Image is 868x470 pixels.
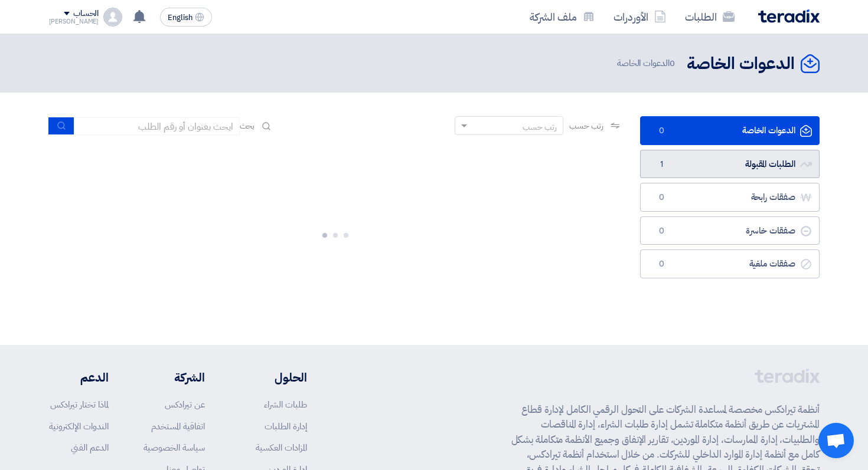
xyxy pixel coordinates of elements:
span: 0 [655,225,669,237]
a: صفقات ملغية0 [640,249,820,278]
img: Teradix logo [758,9,820,23]
a: طلبات الشراء [264,398,307,411]
input: ابحث بعنوان أو رقم الطلب [74,117,240,135]
li: الشركة [143,369,205,386]
span: 0 [655,258,669,270]
a: الطلبات المقبولة1 [640,150,820,179]
a: المزادات العكسية [256,441,307,454]
button: English [160,8,212,27]
a: ملف الشركة [520,3,604,31]
a: سياسة الخصوصية [143,441,205,454]
a: الدعم الفني [71,441,109,454]
h2: الدعوات الخاصة [687,52,795,75]
a: صفقات خاسرة0 [640,216,820,245]
a: الطلبات [676,3,744,31]
span: 0 [655,192,669,203]
a: لماذا تختار تيرادكس [50,398,109,411]
a: الدعوات الخاصة0 [640,116,820,145]
div: [PERSON_NAME] [49,18,99,25]
a: صفقات رابحة0 [640,183,820,212]
a: الندوات الإلكترونية [49,420,109,433]
span: 0 [670,57,675,70]
span: رتب حسب [569,120,603,132]
a: اتفاقية المستخدم [151,420,205,433]
div: Open chat [818,423,854,458]
li: الحلول [240,369,307,386]
a: إدارة الطلبات [265,420,307,433]
span: 0 [655,125,669,137]
img: profile_test.png [103,8,122,27]
li: الدعم [49,369,109,386]
div: الحساب [73,9,99,19]
span: 1 [655,159,669,170]
a: الأوردرات [604,3,676,31]
span: الدعوات الخاصة [617,57,677,70]
span: English [168,14,192,22]
div: رتب حسب [523,121,557,133]
span: بحث [240,120,255,132]
a: عن تيرادكس [165,398,205,411]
